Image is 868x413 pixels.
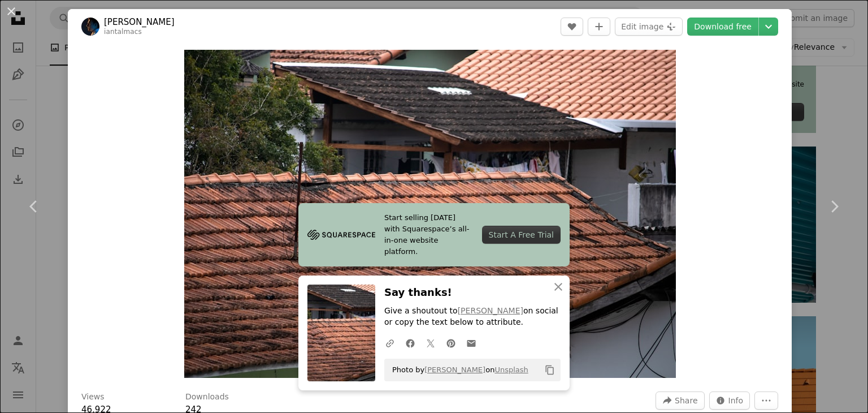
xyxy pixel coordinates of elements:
button: More Actions [754,392,778,410]
span: Info [728,392,744,409]
a: Start selling [DATE] with Squarespace’s all-in-one website platform.Start A Free Trial [298,203,570,266]
button: Like [561,18,583,36]
a: Download free [687,18,758,36]
span: Share [675,392,697,409]
button: Share this image [656,392,704,410]
span: Photo by on [387,361,528,379]
a: iantalmacs [104,28,142,36]
button: Zoom in on this image [184,50,676,378]
img: a roof with a few shingles [184,50,676,378]
button: Stats about this image [709,392,750,410]
button: Choose download size [759,18,778,36]
a: Share on Facebook [400,332,420,354]
img: file-1705255347840-230a6ab5bca9image [307,226,375,243]
span: Start selling [DATE] with Squarespace’s all-in-one website platform. [384,212,473,257]
a: Unsplash [494,365,528,374]
h3: Downloads [185,392,229,403]
button: Edit image [615,18,683,36]
p: Give a shoutout to on social or copy the text below to attribute. [384,306,561,328]
button: Copy to clipboard [540,360,559,380]
button: Add to Collection [588,18,610,36]
a: Share over email [461,332,481,354]
a: Share on Twitter [420,332,441,354]
a: [PERSON_NAME] [458,306,523,315]
a: [PERSON_NAME] [424,365,485,374]
div: Start A Free Trial [482,226,561,244]
a: [PERSON_NAME] [104,16,175,28]
h3: Views [81,392,105,403]
h3: Say thanks! [384,285,561,301]
a: Share on Pinterest [441,332,461,354]
a: Next [800,152,868,261]
img: Go to Ian Talmacs's profile [81,18,99,36]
